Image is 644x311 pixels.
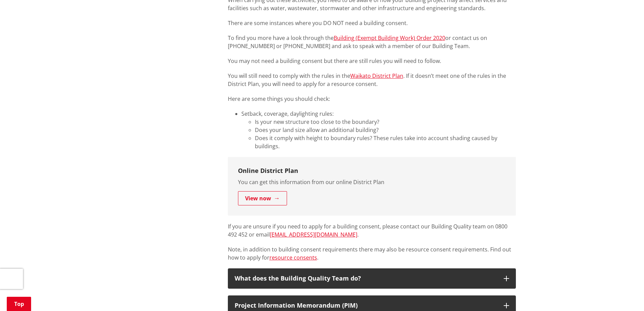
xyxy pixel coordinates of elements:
[228,34,516,50] p: To find you more have a look through the or contact us on [PHONE_NUMBER] or [PHONE_NUMBER] and as...
[7,297,31,311] a: Top
[228,245,516,262] p: Note, in addition to building consent requirements there may also be resource consent requirement...
[228,19,516,27] p: There are some instances where you DO NOT need a building consent.
[350,72,403,80] a: Waikato District Plan
[269,254,317,261] a: resource consents
[613,283,637,307] iframe: Messenger Launcher
[238,178,506,186] p: You can get this information from our online District Plan
[228,57,516,65] p: You may not need a building consent but there are still rules you will need to follow.
[255,126,516,134] li: Does your land size allow an additional building?
[270,231,357,238] a: [EMAIL_ADDRESS][DOMAIN_NAME]
[228,95,516,103] p: Here are some things you should check:
[238,191,287,205] a: View now
[238,167,506,175] h3: Online District Plan
[241,110,516,150] li: Setback, coverage, daylighting rules:
[228,72,516,88] p: You will still need to comply with the rules in the . If it doesn’t meet one of the rules in the ...
[228,222,516,239] p: If you are unsure if you need to apply for a building consent, please contact our Building Qualit...
[255,118,516,126] li: Is your new structure too close to the boundary?
[235,302,497,309] div: Project Information Memorandum (PIM)
[235,275,497,282] div: What does the Building Quality Team do?
[334,34,445,42] a: Building (Exempt Building Work) Order 2020
[255,134,516,150] li: Does it comply with height to boundary rules? These rules take into account shading caused by bui...
[228,268,516,289] button: What does the Building Quality Team do?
